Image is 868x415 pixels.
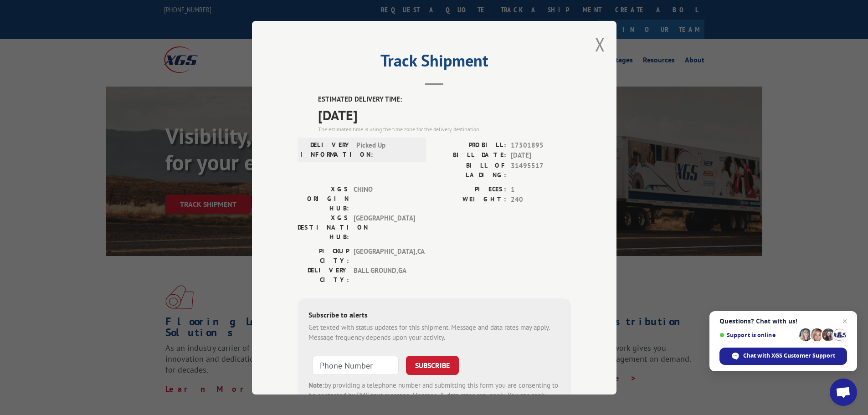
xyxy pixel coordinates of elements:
[298,184,349,213] label: XGS ORIGIN HUB:
[511,140,571,150] span: 17501895
[511,150,571,161] span: [DATE]
[595,32,605,56] button: Close modal
[830,379,857,406] div: Open chat
[318,94,571,105] label: ESTIMATED DELIVERY TIME:
[354,213,415,241] span: [GEOGRAPHIC_DATA]
[434,160,506,179] label: BILL OF LADING:
[511,160,571,179] span: 31495517
[298,54,571,72] h2: Track Shipment
[354,184,415,213] span: CHINO
[308,380,560,411] div: by providing a telephone number and submitting this form you are consenting to be contacted by SM...
[743,352,835,360] span: Chat with XGS Customer Support
[318,104,571,125] span: [DATE]
[356,140,418,159] span: Picked Up
[308,309,560,322] div: Subscribe to alerts
[308,322,560,343] div: Get texted with status updates for this shipment. Message and data rates may apply. Message frequ...
[434,140,506,150] label: PROBILL:
[434,195,506,205] label: WEIGHT:
[318,125,571,133] div: The estimated time is using the time zone for the delivery destination.
[719,318,847,325] span: Questions? Chat with us!
[298,213,349,241] label: XGS DESTINATION HUB:
[406,355,459,374] button: SUBSCRIBE
[434,184,506,195] label: PIECES:
[298,265,349,284] label: DELIVERY CITY:
[511,195,571,205] span: 240
[298,246,349,265] label: PICKUP CITY:
[354,246,415,265] span: [GEOGRAPHIC_DATA] , CA
[308,380,324,389] strong: Note:
[354,265,415,284] span: BALL GROUND , GA
[719,348,847,365] div: Chat with XGS Customer Support
[300,140,352,159] label: DELIVERY INFORMATION:
[839,316,850,327] span: Close chat
[511,184,571,195] span: 1
[312,355,399,374] input: Phone Number
[434,150,506,161] label: BILL DATE:
[719,332,796,338] span: Support is online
